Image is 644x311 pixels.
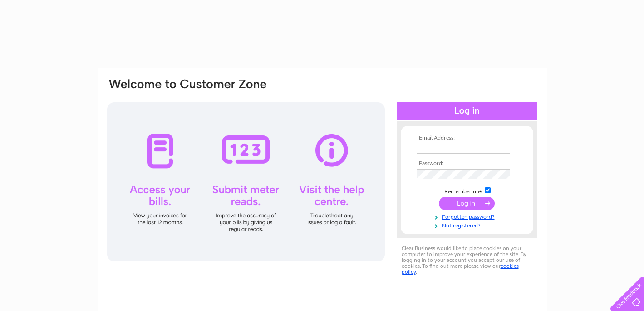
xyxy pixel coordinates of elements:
[414,186,520,195] td: Remember me?
[414,161,520,167] th: Password:
[402,263,519,275] a: cookies policy
[397,241,537,280] div: Clear Business would like to place cookies on your computer to improve your experience of the sit...
[417,221,520,229] a: Not registered?
[417,212,520,221] a: Forgotten password?
[439,197,495,210] input: Submit
[414,135,520,141] th: Email Address:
